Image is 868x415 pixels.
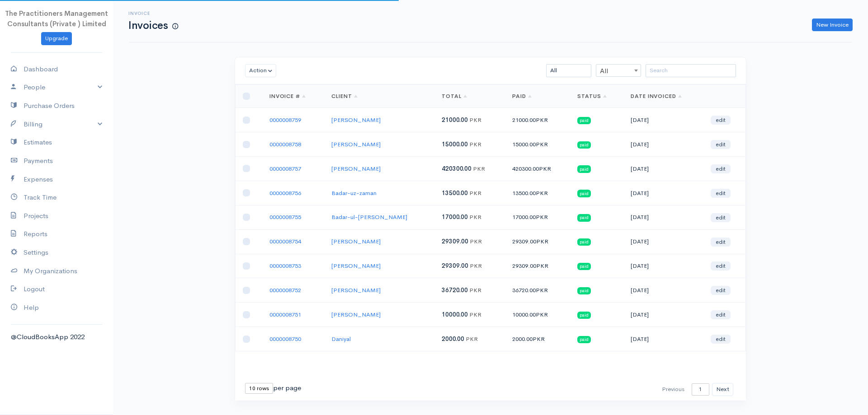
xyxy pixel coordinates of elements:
[245,64,276,77] button: Action
[577,93,607,100] a: Status
[470,262,482,270] span: PKR
[331,311,381,318] a: [PERSON_NAME]
[5,9,108,28] span: The Practitioners Management Consultants (Private ) Limited
[442,116,468,124] span: 21000.00
[623,229,703,254] td: [DATE]
[473,165,485,173] span: PKR
[577,312,591,319] span: paid
[536,116,548,124] span: PKR
[505,229,570,254] td: 29309.00
[711,116,731,125] a: edit
[469,116,481,124] span: PKR
[505,254,570,278] td: 29309.00
[442,238,468,245] span: 29309.00
[505,157,570,181] td: 420300.00
[577,263,591,270] span: paid
[536,262,548,270] span: PKR
[505,181,570,205] td: 13500.00
[505,132,570,157] td: 15000.00
[442,140,468,148] span: 15000.00
[711,189,731,198] a: edit
[269,165,301,173] a: 0000008757
[623,205,703,229] td: [DATE]
[623,108,703,132] td: [DATE]
[505,205,570,229] td: 17000.00
[505,108,570,132] td: 21000.00
[331,213,407,221] a: Badar-ul-[PERSON_NAME]
[245,383,301,394] div: per page
[631,93,682,100] a: Date Invoiced
[596,65,641,77] span: All
[269,93,306,100] a: Invoice #
[711,261,731,270] a: edit
[577,287,591,294] span: paid
[577,214,591,221] span: paid
[331,335,351,343] a: Daniyal
[536,238,548,245] span: PKR
[623,254,703,278] td: [DATE]
[269,116,301,124] a: 0000008759
[269,262,301,270] a: 0000008753
[505,278,570,303] td: 36720.00
[442,262,468,270] span: 29309.00
[442,165,472,173] span: 420300.00
[577,336,591,343] span: paid
[536,311,548,318] span: PKR
[812,19,853,32] a: New Invoice
[711,213,731,222] a: edit
[331,165,381,173] a: [PERSON_NAME]
[577,190,591,197] span: paid
[536,286,548,294] span: PKR
[646,64,736,77] input: Search
[711,286,731,295] a: edit
[711,310,731,319] a: edit
[331,116,381,124] a: [PERSON_NAME]
[577,117,591,124] span: paid
[269,213,301,221] a: 0000008755
[712,383,733,396] button: Next
[442,213,468,221] span: 17000.00
[269,238,301,245] a: 0000008754
[331,140,381,148] a: [PERSON_NAME]
[623,181,703,205] td: [DATE]
[596,64,641,77] span: All
[442,286,468,294] span: 36720.00
[128,11,178,16] h6: Invoice
[536,140,548,148] span: PKR
[172,23,178,30] span: How to create your first Invoice?
[505,303,570,327] td: 10000.00
[711,335,731,344] a: edit
[623,132,703,157] td: [DATE]
[469,213,481,221] span: PKR
[470,238,482,245] span: PKR
[533,335,545,343] span: PKR
[442,93,467,100] a: Total
[331,189,377,197] a: Badar-uz-zaman
[442,311,468,318] span: 10000.00
[11,332,102,342] div: @CloudBooksApp 2022
[469,286,481,294] span: PKR
[539,165,551,173] span: PKR
[469,189,481,197] span: PKR
[269,311,301,318] a: 0000008751
[269,189,301,197] a: 0000008756
[623,327,703,351] td: [DATE]
[577,165,591,173] span: paid
[269,140,301,148] a: 0000008758
[41,32,72,45] a: Upgrade
[331,93,358,100] a: Client
[128,20,178,31] h1: Invoices
[466,335,478,343] span: PKR
[269,335,301,343] a: 0000008750
[331,238,381,245] a: [PERSON_NAME]
[469,311,481,318] span: PKR
[512,93,532,100] a: Paid
[442,335,464,343] span: 2000.00
[711,140,731,149] a: edit
[331,262,381,270] a: [PERSON_NAME]
[536,213,548,221] span: PKR
[536,189,548,197] span: PKR
[577,141,591,149] span: paid
[442,189,468,197] span: 13500.00
[623,157,703,181] td: [DATE]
